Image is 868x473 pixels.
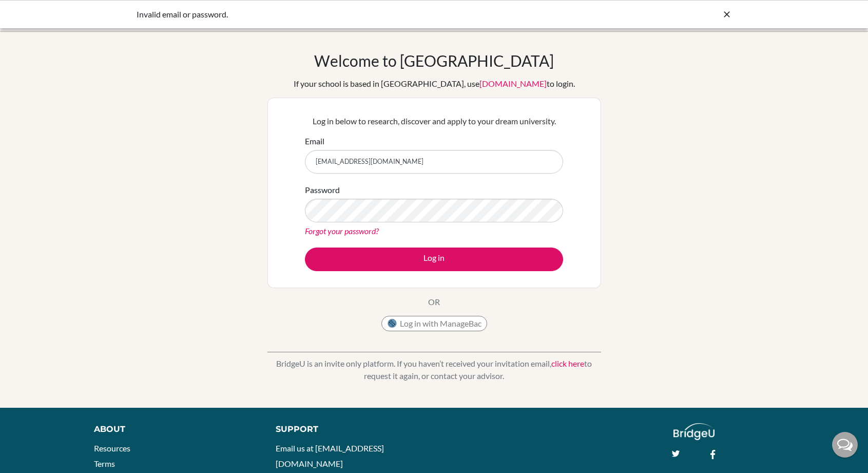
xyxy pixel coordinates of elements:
p: OR [428,296,440,308]
a: Forgot your password? [305,226,379,236]
button: Log in [305,248,563,271]
img: logo_white@2x-f4f0deed5e89b7ecb1c2cc34c3e3d731f90f0f143d5ea2071677605dd97b5244.png [673,423,715,440]
p: Log in below to research, discover and apply to your dream university. [305,115,563,127]
button: Log in with ManageBac [381,316,487,331]
div: If your school is based in [GEOGRAPHIC_DATA], use to login. [294,78,575,90]
a: click here [551,358,584,368]
a: Terms [94,459,115,468]
label: Email [305,135,324,147]
div: Support [276,423,423,436]
p: BridgeU is an invite only platform. If you haven’t received your invitation email, to request it ... [267,357,601,382]
a: Resources [94,443,130,453]
div: About [94,423,253,436]
label: Password [305,184,340,196]
div: Invalid email or password. [137,8,578,21]
h1: Welcome to [GEOGRAPHIC_DATA] [314,51,554,70]
a: Email us at [EMAIL_ADDRESS][DOMAIN_NAME] [276,443,384,468]
a: [DOMAIN_NAME] [479,79,547,88]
